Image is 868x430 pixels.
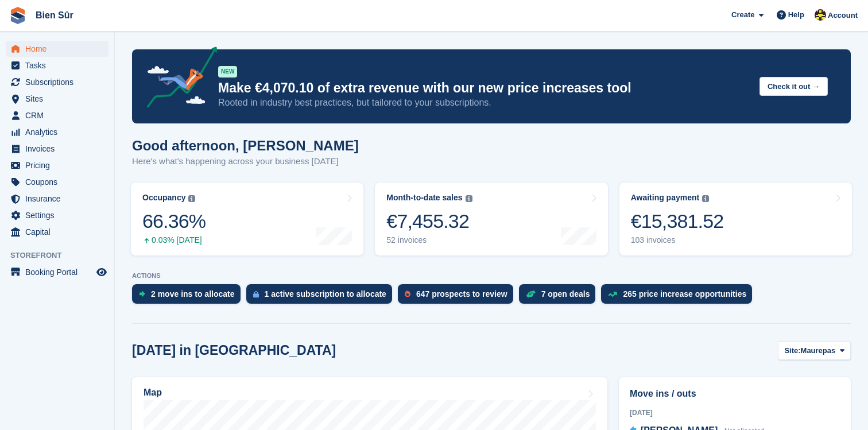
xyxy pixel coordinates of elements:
[828,10,858,21] span: Account
[31,6,78,25] a: Bien Sûr
[95,265,108,279] a: Preview store
[142,235,206,245] div: 0.03% [DATE]
[6,57,108,73] a: menu
[631,235,724,245] div: 103 invoices
[375,183,607,255] a: Month-to-date sales €7,455.32 52 invoices
[246,284,398,309] a: 1 active subscription to allocate
[142,193,185,203] div: Occupancy
[631,193,700,203] div: Awaiting payment
[25,191,94,207] span: Insurance
[788,9,804,21] span: Help
[6,174,108,190] a: menu
[386,210,472,233] div: €7,455.32
[6,191,108,207] a: menu
[6,224,108,240] a: menu
[25,207,94,223] span: Settings
[386,235,472,245] div: 52 invoices
[132,155,359,168] p: Here's what's happening across your business [DATE]
[25,91,94,107] span: Sites
[132,284,246,309] a: 2 move ins to allocate
[188,195,195,202] img: icon-info-grey-7440780725fd019a000dd9b08b2336e03edf1995a4989e88bcd33f0948082b44.svg
[608,292,617,297] img: price_increase_opportunities-93ffe204e8149a01c8c9dc8f82e8f89637d9d84a8eef4429ea346261dce0b2c0.svg
[6,107,108,123] a: menu
[6,124,108,140] a: menu
[619,183,852,255] a: Awaiting payment €15,381.52 103 invoices
[778,341,851,360] button: Site: Maurepas
[9,7,26,24] img: stora-icon-8386f47178a22dfd0bd8f6a31ec36ba5ce8667c1dd55bd0f319d3a0aa187defe.svg
[139,290,145,297] img: move_ins_to_allocate_icon-fdf77a2bb77ea45bf5b3d319d69a93e2d87916cf1d5bf7949dd705db3b84f3ca.svg
[142,210,206,233] div: 66.36%
[801,345,836,357] span: Maurepas
[784,345,800,357] span: Site:
[131,183,363,255] a: Occupancy 66.36% 0.03% [DATE]
[25,124,94,140] span: Analytics
[6,264,108,280] a: menu
[253,290,259,298] img: active_subscription_to_allocate_icon-d502201f5373d7db506a760aba3b589e785aa758c864c3986d89f69b8ff3...
[630,387,840,401] h2: Move ins / outs
[25,57,94,73] span: Tasks
[6,91,108,107] a: menu
[25,264,94,280] span: Booking Portal
[466,195,472,202] img: icon-info-grey-7440780725fd019a000dd9b08b2336e03edf1995a4989e88bcd33f0948082b44.svg
[702,195,709,202] img: icon-info-grey-7440780725fd019a000dd9b08b2336e03edf1995a4989e88bcd33f0948082b44.svg
[623,289,746,299] div: 265 price increase opportunities
[218,66,237,78] div: NEW
[137,47,218,112] img: price-adjustments-announcement-icon-8257ccfd72463d97f412b2fc003d46551f7dbcb40ab6d574587a9cd5c0d94...
[144,388,162,398] h2: Map
[25,41,94,57] span: Home
[218,80,750,96] p: Make €4,070.10 of extra revenue with our new price increases tool
[25,174,94,190] span: Coupons
[265,289,386,299] div: 1 active subscription to allocate
[25,141,94,157] span: Invoices
[25,74,94,90] span: Subscriptions
[132,272,851,280] p: ACTIONS
[405,290,410,297] img: prospect-51fa495bee0391a8d652442698ab0144808aea92771e9ea1ae160a38d050c398.svg
[815,9,826,21] img: Marie Tran
[6,74,108,90] a: menu
[218,96,750,109] p: Rooted in industry best practices, but tailored to your subscriptions.
[6,157,108,173] a: menu
[519,284,602,309] a: 7 open deals
[398,284,519,309] a: 647 prospects to review
[6,141,108,157] a: menu
[25,157,94,173] span: Pricing
[601,284,758,309] a: 265 price increase opportunities
[386,193,462,203] div: Month-to-date sales
[151,289,235,299] div: 2 move ins to allocate
[631,210,724,233] div: €15,381.52
[6,207,108,223] a: menu
[759,77,828,96] button: Check it out →
[731,9,754,21] span: Create
[10,250,114,261] span: Storefront
[25,107,94,123] span: CRM
[630,408,840,418] div: [DATE]
[541,289,590,299] div: 7 open deals
[416,289,507,299] div: 647 prospects to review
[526,290,536,298] img: deal-1b604bf984904fb50ccaf53a9ad4b4a5d6e5aea283cecdc64d6e3604feb123c2.svg
[25,224,94,240] span: Capital
[6,41,108,57] a: menu
[132,343,336,358] h2: [DATE] in [GEOGRAPHIC_DATA]
[132,138,359,153] h1: Good afternoon, [PERSON_NAME]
